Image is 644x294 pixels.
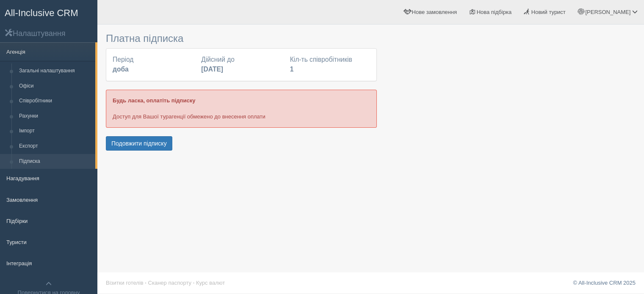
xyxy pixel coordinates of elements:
[15,63,95,79] a: Загальні налаштування
[106,33,377,44] h3: Платна підписка
[106,280,144,286] a: Візитки готелів
[106,136,172,151] button: Подовжити підписку
[477,9,512,15] span: Нова підбірка
[197,55,285,74] div: Дійсний до
[15,79,95,94] a: Офіси
[196,280,225,286] a: Курс валют
[15,93,95,109] a: Співробітники
[290,66,294,73] b: 1
[106,90,377,127] div: Доступ для Вашої турагенції обмежено до внесення оплати
[15,154,95,169] a: Підписка
[0,0,97,24] a: All-Inclusive CRM
[145,280,146,286] span: ·
[412,9,457,15] span: Нове замовлення
[15,124,95,139] a: Імпорт
[113,66,129,73] b: доба
[15,109,95,124] a: Рахунки
[15,139,95,154] a: Експорт
[108,55,197,74] div: Період
[148,280,191,286] a: Сканер паспорту
[585,9,630,15] span: [PERSON_NAME]
[531,9,566,15] span: Новий турист
[201,66,223,73] b: [DATE]
[573,280,636,286] a: © All-Inclusive CRM 2025
[113,97,195,104] b: Будь ласка, оплатіть підписку
[5,8,78,18] span: All-Inclusive CRM
[286,55,374,74] div: Кіл-ть співробітників
[193,280,195,286] span: ·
